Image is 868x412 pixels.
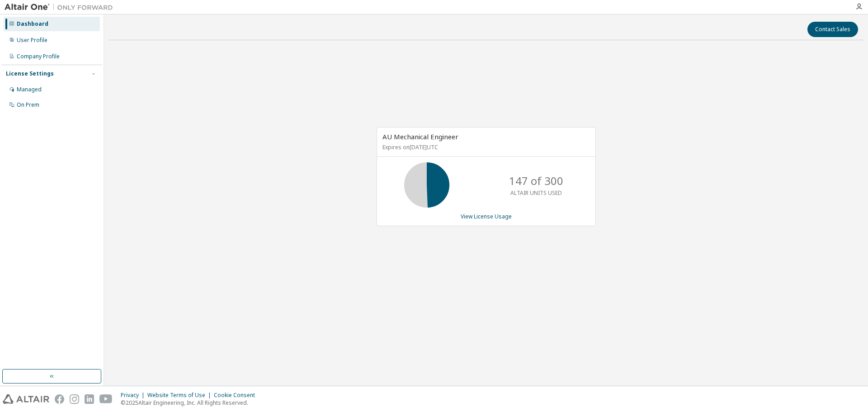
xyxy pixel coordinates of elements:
[70,394,79,404] img: instagram.svg
[147,392,214,399] div: Website Terms of Use
[17,53,60,60] div: Company Profile
[17,101,39,109] div: On Prem
[99,394,113,404] img: youtube.svg
[807,22,858,37] button: Contact Sales
[3,394,49,404] img: altair_logo.svg
[121,392,147,399] div: Privacy
[461,213,512,220] a: View License Usage
[509,173,563,189] p: 147 of 300
[55,394,64,404] img: facebook.svg
[17,20,48,28] div: Dashboard
[17,86,42,93] div: Managed
[85,394,94,404] img: linkedin.svg
[382,143,588,151] p: Expires on [DATE] UTC
[214,392,260,399] div: Cookie Consent
[17,37,47,44] div: User Profile
[382,132,458,141] span: AU Mechanical Engineer
[6,70,54,77] div: License Settings
[5,3,118,12] img: Altair One
[121,399,260,407] p: © 2025 Altair Engineering, Inc. All Rights Reserved.
[510,189,562,197] p: ALTAIR UNITS USED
